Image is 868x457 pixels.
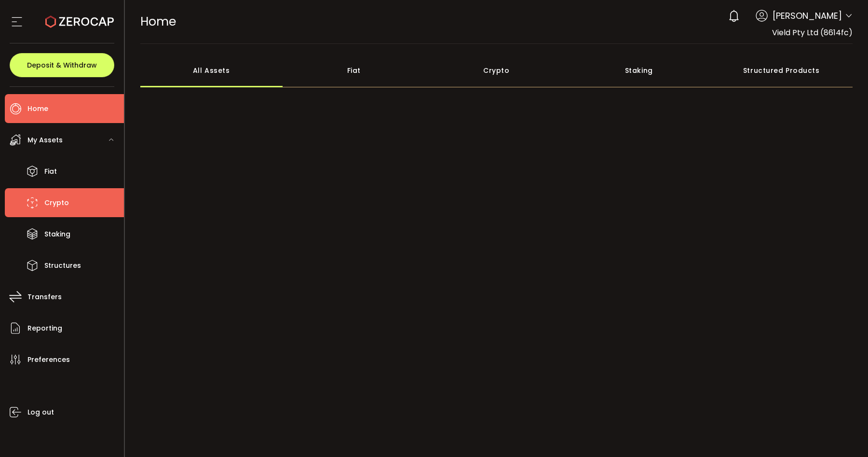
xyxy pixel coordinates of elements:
[27,405,54,419] span: Log out
[44,227,70,241] span: Staking
[568,54,710,87] div: Staking
[10,53,114,77] button: Deposit & Withdraw
[140,54,283,87] div: All Assets
[27,133,63,147] span: My Assets
[27,102,48,116] span: Home
[425,54,568,87] div: Crypto
[140,13,176,30] span: Home
[27,290,62,304] span: Transfers
[773,9,842,22] span: [PERSON_NAME]
[44,165,57,179] span: Fiat
[27,62,97,69] span: Deposit & Withdraw
[27,353,70,367] span: Preferences
[27,321,62,335] span: Reporting
[772,27,853,38] span: Vield Pty Ltd (8614fc)
[710,54,853,87] div: Structured Products
[283,54,425,87] div: Fiat
[44,259,81,273] span: Structures
[44,196,69,210] span: Crypto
